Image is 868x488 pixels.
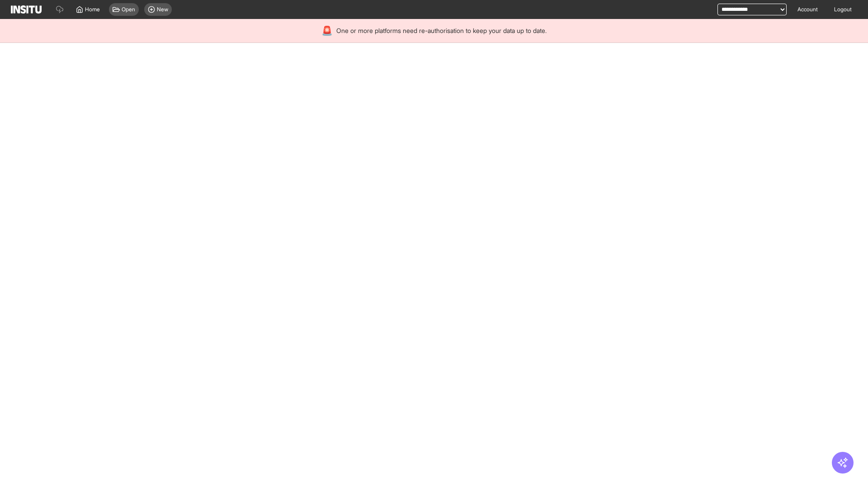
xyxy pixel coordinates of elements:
[336,26,547,35] span: One or more platforms need re-authorisation to keep your data up to date.
[85,6,100,13] span: Home
[157,6,168,13] span: New
[11,5,42,14] img: Logo
[122,6,135,13] span: Open
[321,24,333,37] div: 🚨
